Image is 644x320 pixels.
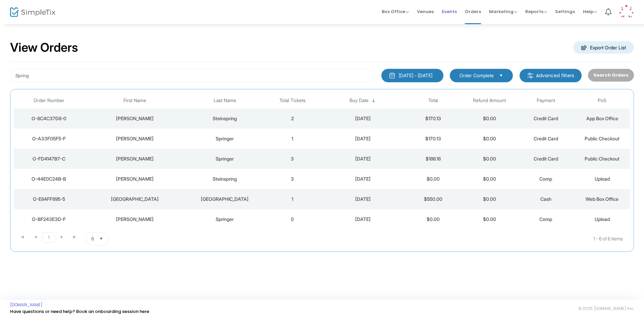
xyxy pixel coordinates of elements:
[461,209,518,229] td: $0.00
[461,169,518,189] td: $0.00
[15,135,83,142] div: O-A33F05F5-F
[537,98,555,103] span: Payment
[322,176,404,182] div: 12/5/2024
[534,156,558,162] span: Credit Card
[187,115,263,122] div: Steinspring
[97,232,106,245] button: Select
[264,189,321,209] td: 1
[460,72,494,79] span: Order Complete
[264,108,321,129] td: 2
[555,3,575,20] span: Settings
[534,136,558,141] span: Credit Card
[461,129,518,149] td: $0.00
[527,72,534,79] img: filter
[86,115,184,122] div: Marcy
[264,93,321,108] th: Total Tickets
[539,176,552,182] span: Comp
[461,189,518,209] td: $0.00
[595,216,610,222] span: Upload
[405,209,462,229] td: $0.00
[586,116,618,121] span: App Box Office
[489,8,517,15] span: Marketing
[187,155,263,162] div: Springer
[187,216,263,223] div: Springer
[405,189,462,209] td: $550.00
[586,196,619,202] span: Web Box Office
[583,8,597,15] span: Help
[578,306,634,311] span: © 2025 [DOMAIN_NAME] Inc.
[520,69,582,82] m-button: Advanced filters
[86,135,184,142] div: Joyce
[187,176,263,182] div: Steinspring
[187,196,263,202] div: Memorial Library
[322,155,404,162] div: 12/22/2024
[539,216,552,222] span: Comp
[405,93,462,108] th: Total
[525,8,547,15] span: Reports
[595,176,610,182] span: Upload
[264,149,321,169] td: 3
[15,115,83,122] div: O-8C4C37D8-0
[14,93,630,229] div: Data table
[91,235,94,242] span: 8
[10,69,375,83] input: Search by name, email, phone, order number, ip address, or last 4 digits of card
[123,98,146,103] span: First Name
[86,176,184,182] div: Marcy
[465,3,481,20] span: Orders
[15,196,83,202] div: O-E84FF895-5
[15,176,83,182] div: O-44E0C24B-B
[176,232,623,245] kendo-pager-info: 1 - 6 of 6 items
[461,108,518,129] td: $0.00
[322,196,404,202] div: 9/13/2024
[371,98,376,103] span: Sortable
[264,209,321,229] td: 0
[405,149,462,169] td: $186.18
[405,129,462,149] td: $170.13
[382,8,409,15] span: Box Office
[381,69,443,82] button: [DATE] - [DATE]
[573,41,634,54] m-button: Export Order List
[540,196,551,202] span: Cash
[15,155,83,162] div: O-FD4147B7-C
[417,3,434,20] span: Venues
[534,116,558,121] span: Credit Card
[10,302,43,308] a: [DOMAIN_NAME]
[10,308,149,315] a: Have questions or need help? Book an onboarding session here
[34,98,64,103] span: Order Number
[322,216,404,223] div: 8/6/2024
[264,169,321,189] td: 3
[42,232,55,243] span: Page 1
[350,98,369,103] span: Buy Date
[405,169,462,189] td: $0.00
[214,98,236,103] span: Last Name
[187,135,263,142] div: Springer
[405,108,462,129] td: $170.13
[389,72,395,79] img: monthly
[86,196,184,202] div: Springfield
[322,135,404,142] div: 2/24/2025
[322,115,404,122] div: 4/5/2025
[442,3,457,20] span: Events
[461,149,518,169] td: $0.00
[399,72,432,79] div: [DATE] - [DATE]
[598,98,606,103] span: PoS
[496,72,506,79] button: Select
[264,129,321,149] td: 1
[10,40,78,55] h2: View Orders
[86,216,184,223] div: Whitney
[15,216,83,223] div: O-BF243E3D-F
[585,136,620,141] span: Public Checkout
[86,155,184,162] div: Jeff
[461,93,518,108] th: Refund Amount
[585,156,620,162] span: Public Checkout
